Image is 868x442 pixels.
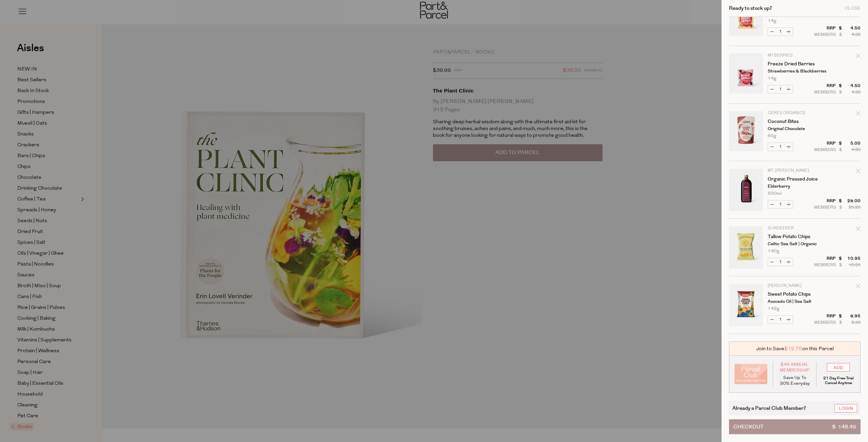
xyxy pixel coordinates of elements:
[768,226,820,230] p: Sunseeker
[856,168,861,177] div: Remove Organic Pressed Juice
[776,143,785,151] input: QTY Coconut Bites
[768,127,820,131] p: Original Chocolate
[768,54,820,58] p: My Berries
[845,6,861,10] div: Close
[732,404,806,412] span: Already a Parcel Club Member?
[768,191,782,196] span: 500ml
[768,19,776,23] span: 14g
[729,6,772,11] h2: Ready to stock up?
[729,341,861,356] div: Join to Save on this Parcel
[778,375,811,386] p: Save Up To 30% Everyday
[768,234,820,239] a: Tallow Potato Chips
[768,69,820,73] p: Strawberries & Blackberries
[768,177,820,182] a: Organic Pressed Juice
[729,419,861,434] button: Checkout$ 148.45
[776,28,785,36] input: QTY Freeze Dried Berries
[768,119,820,124] a: Coconut Bites
[768,307,780,311] span: 142g
[768,292,820,297] a: Sweet Potato Chips
[768,242,820,246] p: Celtic Sea Salt | Organic
[733,420,764,434] span: Checkout
[776,85,785,93] input: QTY Freeze Dried Berries
[784,345,802,352] span: $12.75
[768,62,820,66] a: Freeze Dried Berries
[768,111,820,115] p: Ceres Organics
[834,404,857,413] a: Login
[768,299,820,304] p: Avocado Oil | Sea Salt
[832,420,856,434] span: $ 148.45
[768,249,780,253] span: 140g
[856,110,861,119] div: Remove Coconut Bites
[776,258,785,266] input: QTY Tallow Potato Chips
[856,225,861,234] div: Remove Tallow Potato Chips
[778,362,811,373] span: $49 Annual Membership
[776,201,785,208] input: QTY Organic Pressed Juice
[768,76,776,81] span: 14g
[768,184,820,189] p: Elderberry
[822,376,855,385] p: 21 Day Free Trial Cancel Anytime
[768,284,820,288] p: [PERSON_NAME]
[768,169,820,173] p: Mt. [PERSON_NAME]
[827,363,850,372] input: ADD
[776,316,785,323] input: QTY Sweet Potato Chips
[768,134,776,138] span: 60g
[856,283,861,292] div: Remove Sweet Potato Chips
[856,52,861,62] div: Remove Freeze Dried Berries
